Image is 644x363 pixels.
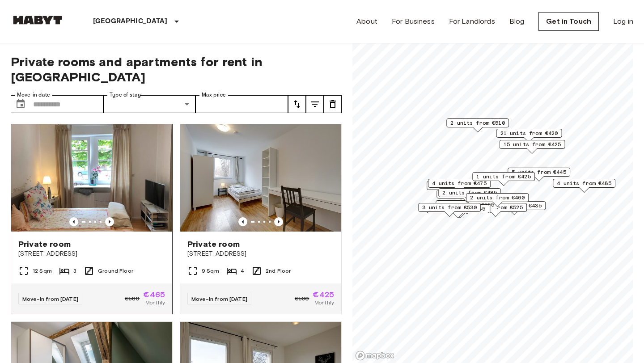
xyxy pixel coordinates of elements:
[436,200,498,214] div: Map marker
[191,295,247,302] span: Move-in from [DATE]
[468,203,523,211] span: 2 units from €525
[145,299,165,307] span: Monthly
[306,95,324,113] button: tune
[470,194,525,202] span: 2 units from €460
[295,295,309,303] span: €530
[355,350,394,361] a: Mapbox logo
[105,217,114,226] button: Previous image
[442,189,497,197] span: 2 units from €485
[553,179,615,193] div: Map marker
[180,124,342,314] a: Marketing picture of unit DE-09-022-04MPrevious imagePrevious imagePrivate room[STREET_ADDRESS]9 ...
[180,124,341,232] img: Marketing picture of unit DE-09-022-04M
[288,95,306,113] button: tune
[11,16,64,25] img: Habyt
[11,124,173,314] a: Marketing picture of unit DE-09-012-002-01HFPrevious imagePrevious imagePrivate room[STREET_ADDRE...
[446,118,509,132] div: Map marker
[472,172,535,186] div: Map marker
[93,16,168,27] p: [GEOGRAPHIC_DATA]
[313,291,334,299] span: €425
[17,91,50,99] label: Move-in date
[438,188,501,202] div: Map marker
[476,173,531,181] span: 1 units from €425
[431,205,485,213] span: 1 units from €445
[508,168,570,181] div: Map marker
[241,267,244,275] span: 4
[512,168,566,176] span: 5 units from €445
[110,91,141,99] label: Type of stay
[33,267,52,275] span: 12 Sqm
[11,54,342,84] span: Private rooms and apartments for rent in [GEOGRAPHIC_DATA]
[274,217,283,226] button: Previous image
[143,291,165,299] span: €465
[500,140,565,154] div: Map marker
[125,295,140,303] span: €580
[73,267,76,275] span: 3
[314,299,334,307] span: Monthly
[422,203,477,211] span: 3 units from €530
[500,129,558,137] span: 21 units from €420
[418,203,481,217] div: Map marker
[69,217,78,226] button: Previous image
[202,91,226,99] label: Max price
[187,239,240,249] span: Private room
[613,16,633,27] a: Log in
[466,193,529,207] div: Map marker
[18,239,71,249] span: Private room
[238,217,247,226] button: Previous image
[324,95,342,113] button: tune
[487,202,542,210] span: 5 units from €435
[18,249,165,258] span: [STREET_ADDRESS]
[450,119,505,127] span: 2 units from €510
[392,16,435,27] a: For Business
[509,16,525,27] a: Blog
[504,140,561,148] span: 15 units from €425
[436,190,499,203] div: Map marker
[538,12,599,31] a: Get in Touch
[496,129,562,143] div: Map marker
[187,249,334,258] span: [STREET_ADDRESS]
[449,16,495,27] a: For Landlords
[202,267,219,275] span: 9 Sqm
[12,95,30,113] button: Choose date
[432,179,487,187] span: 4 units from €475
[557,179,611,187] span: 4 units from €485
[11,124,172,232] img: Marketing picture of unit DE-09-012-002-01HF
[22,295,78,302] span: Move-in from [DATE]
[98,267,133,275] span: Ground Floor
[356,16,377,27] a: About
[266,267,291,275] span: 2nd Floor
[428,179,491,193] div: Map marker
[427,181,489,195] div: Map marker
